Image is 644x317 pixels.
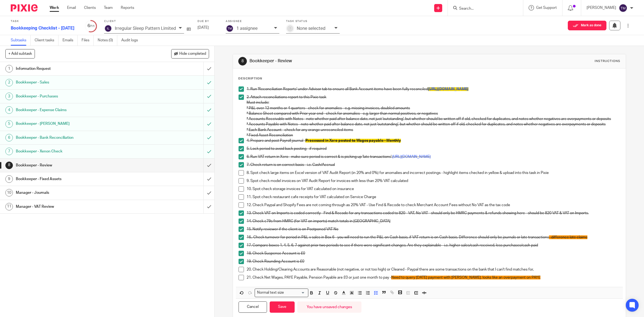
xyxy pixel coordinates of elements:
p: Must include: [247,100,620,105]
img: svg%3E [226,24,234,32]
div: 6 [5,134,13,141]
div: You have unsaved changes [297,301,361,313]
p: 9. Spot check model invoices on VAT Audit Report for invoices with less than 20% VAT calculated [247,178,620,184]
div: 8 [238,57,247,65]
span: Hide completed [179,52,206,56]
div: ? [287,25,293,32]
a: Emails [63,35,78,46]
label: Task status [286,20,340,23]
img: svg%3E [619,4,627,12]
h1: Bookkeeper - Bank Reconciliation [16,134,137,142]
span: Mark as done [581,24,601,27]
img: svg%3E [104,24,112,32]
p: * Each Bank Account - check for any orange unreconciled items [247,127,620,133]
p: 17. Compare boxes 1, 4, 5, 6, 7 against prior two periods to see if there were significant change... [247,243,620,248]
p: * Balance Sheet compared with Prior year end - check for anomalies - e.g. larger than normal posi... [247,111,620,116]
a: Client tasks [35,35,58,46]
a: Audit logs [121,35,142,46]
p: * P&L over 12 months or 4 quarters - check for anomalies - e.g. missing invoices, doubled amounts [247,105,620,111]
a: Files [82,35,94,46]
a: Subtasks [11,35,31,46]
h1: Bookkeeper - Fixed Assets [16,175,137,183]
h1: Bookkeeper - Review [16,161,137,169]
a: [URL][DOMAIN_NAME] [392,155,431,159]
h1: Bookkeeper - Expense Claims [16,106,137,114]
p: 7. Check return is on correct basis - i.e. Cash/Accrual [247,162,620,167]
a: Reports [121,5,134,10]
span: Processed in Xero posted to Wages payable - Monthly [305,139,401,143]
p: 11. Spot check restaurant cafe receipts for VAT calculated on Service Charge [247,194,620,200]
span: Normal text size [256,290,285,296]
h1: Bookkeeper - Sales [16,78,137,86]
div: 2 [5,79,13,86]
p: 1. Run 'Reconciliation Reports' under Advisor tab to ensure all Bank Account items have been full... [247,86,620,92]
p: 13. Check VAT on Imports is coded correctly - Find & Recode for any transactions coded to 820 - V... [247,210,620,216]
span: Get Support [536,6,557,10]
button: Cancel [239,301,267,313]
p: 21. Check Net Wages, PAYE Payable, Pension Payable are £0 or just one month to pay - [247,275,620,280]
label: Due by [197,20,219,23]
label: Assignee [226,20,279,23]
div: Instructions [595,59,620,63]
p: 5. Lock period to avoid back posting - if required [247,146,620,151]
div: 3 [5,93,13,100]
button: Hide completed [171,49,209,58]
p: None selected [297,26,325,31]
a: Clients [84,5,96,10]
p: 8. Spot check large items on Excel version of VAT Audit Report (in 20% and 0%) for anomalies and ... [247,170,620,176]
label: Client [104,20,191,23]
p: 16.. Check turnover for period in P&L v sales in Box 6 - you will need to run the P&L on Cash bas... [247,235,620,240]
p: 4. Prepare and post Payroll journal - [247,138,620,143]
p: 1 assignee [236,26,258,31]
small: /11 [90,25,95,28]
h1: Bookkeeper - Purchases [16,92,137,100]
p: Description [238,76,262,81]
input: Search [459,6,507,11]
button: + Add subtask [5,49,35,58]
p: 10. Spot check storage invoices for VAT calculated on insurance [247,186,620,192]
a: Team [104,5,113,10]
p: * Accounts Payable with Notes - note whether paid after balance date, not just 'outstanding', but... [247,122,620,127]
div: 10 [5,189,13,196]
a: [URL][DOMAIN_NAME] [428,87,469,91]
h1: Information Request [16,65,137,73]
p: 2. Attach reconciliations report to this Pixie task [247,94,620,100]
h1: Bookkeeper - Xenon Check [16,147,137,155]
div: 5 [5,120,13,128]
div: 6 [85,23,97,29]
div: 4 [5,106,13,114]
span: Need to query [DATE] payment with [PERSON_NAME]. looks like an overpayment on PAYE [391,276,540,279]
h1: Bookkeeper - [PERSON_NAME] [16,120,137,128]
button: Save [270,301,295,313]
p: 20. Check Holding/Clearing Accounts are Reasonable (not negative, or not too high) or Cleared - P... [247,267,620,272]
p: 14. Check c79s from HMRC (for VAT on imports) match totals in [GEOGRAPHIC_DATA] [247,218,620,224]
p: 18. Check Suspense Account is £0 [247,251,620,256]
img: Pixie [11,4,38,12]
h1: Manager - Journals [16,189,137,197]
p: [PERSON_NAME] [587,5,616,10]
span: [DATE] [197,26,209,30]
div: Search for option [255,289,308,297]
p: 19. Check Rounding Account is £0 [247,259,620,264]
p: 12. Check Paypal and Shopify Fees are not coming through as 20% VAT - Use Find & Recode to check ... [247,202,620,208]
span: - difference late claims [549,235,587,239]
div: 1 [5,65,13,72]
p: * Accounts Receivable with Notes - note whether paid after balance date, not just 'outstanding', ... [247,116,620,122]
a: Notes (0) [98,35,117,46]
div: 7 [5,148,13,155]
div: 8 [5,162,13,169]
div: 11 [5,203,13,210]
p: * Fixed Asset Reconciliation [247,133,620,138]
p: Irregular Sleep Pattern Limited [115,26,176,31]
button: Mark as done [568,21,606,30]
h1: Bookkeeper - Review [250,58,441,64]
a: Work [50,5,59,10]
h1: Manager - VAT Review [16,203,137,211]
p: 15. Notify reviewer if the client is on Postponed VAT No [247,227,620,232]
a: Email [67,5,76,10]
label: Task [11,20,78,23]
p: 6. Run VAT return in Xero - make sure period is correct & is picking up 'late transactions'. [247,154,620,159]
input: Search for option [286,290,305,296]
div: 9 [5,175,13,183]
